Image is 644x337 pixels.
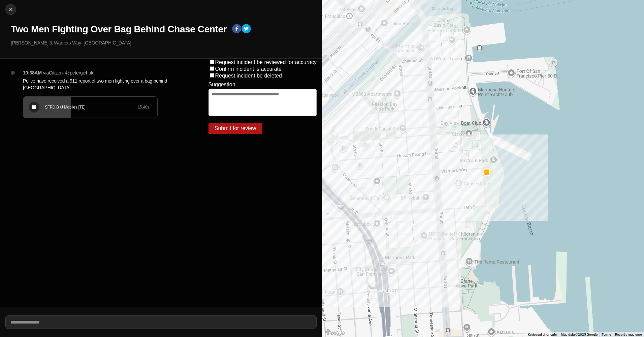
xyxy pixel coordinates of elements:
p: 10:38AM [23,69,42,76]
label: Suggestion [208,82,235,88]
label: Request incident be reviewed for accuracy [215,59,317,65]
button: twitter [241,24,251,35]
a: Terms [602,333,611,336]
img: Google [324,328,346,337]
p: via Citizen · @ petergichuki [43,69,94,76]
label: Request incident be deleted [215,73,282,79]
button: cancel [5,4,16,15]
button: Keyboard shortcuts [528,332,557,337]
a: Report a map error [615,333,642,336]
img: cancel [7,6,14,13]
label: Confirm incident is accurate [215,66,282,72]
h1: Two Men Fighting Over Bag Behind Chase Center [11,23,227,35]
button: Submit for review [208,123,262,134]
button: facebook [232,24,241,35]
div: 15.48 s [137,104,149,110]
div: SFPD B /J Mobiles [TE] [45,104,137,110]
a: Open this area in Google Maps (opens a new window) [324,328,346,337]
span: Map data ©2025 Google [561,333,598,336]
p: [PERSON_NAME] & Warriors Way · [GEOGRAPHIC_DATA] [11,39,317,46]
p: Police have received a 911 report of two men fighting over a bag behind [GEOGRAPHIC_DATA]. [23,78,182,91]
